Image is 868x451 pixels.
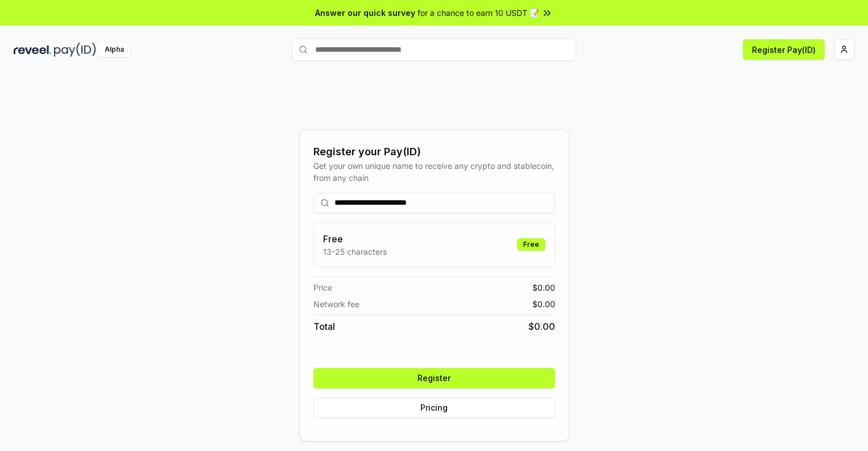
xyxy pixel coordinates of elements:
[313,298,359,310] span: Network fee
[54,43,96,57] img: pay_id
[532,282,555,293] span: $ 0.00
[14,43,52,57] img: reveel_dark
[532,298,555,310] span: $ 0.00
[313,160,555,184] div: Get your own unique name to receive any crypto and stablecoin, from any chain
[323,246,387,258] p: 13-25 characters
[323,232,387,246] h3: Free
[313,282,332,293] span: Price
[528,320,555,333] span: $ 0.00
[313,368,555,388] button: Register
[315,7,415,19] span: Answer our quick survey
[98,43,130,57] div: Alpha
[313,398,555,418] button: Pricing
[313,320,335,333] span: Total
[517,238,545,251] div: Free
[743,39,825,60] button: Register Pay(ID)
[418,7,539,19] span: for a chance to earn 10 USDT 📝
[313,144,555,160] div: Register your Pay(ID)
